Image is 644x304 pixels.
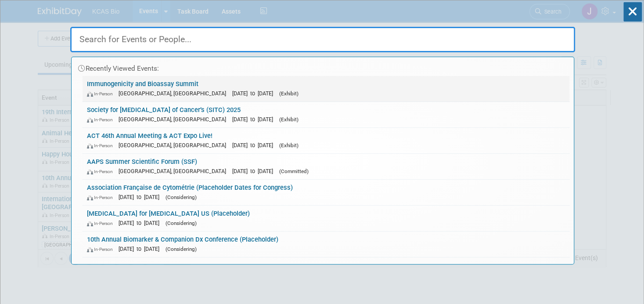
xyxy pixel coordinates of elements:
[83,206,569,231] a: [MEDICAL_DATA] for [MEDICAL_DATA] US (Placeholder) In-Person [DATE] to [DATE] (Considering)
[119,246,164,252] span: [DATE] to [DATE]
[83,180,569,205] a: Association Française de Cytométrie (Placeholder Dates for Congress) In-Person [DATE] to [DATE] (...
[119,142,230,148] span: [GEOGRAPHIC_DATA], [GEOGRAPHIC_DATA]
[232,168,277,174] span: [DATE] to [DATE]
[76,57,569,76] div: Recently Viewed Events:
[279,116,299,123] span: (Exhibit)
[87,117,117,123] span: In-Person
[87,221,117,226] span: In-Person
[165,194,197,200] span: (Considering)
[232,90,277,97] span: [DATE] to [DATE]
[232,116,277,123] span: [DATE] to [DATE]
[119,194,164,200] span: [DATE] to [DATE]
[83,232,569,257] a: 10th Annual Biomarker & Companion Dx Conference (Placeholder) In-Person [DATE] to [DATE] (Conside...
[279,142,299,148] span: (Exhibit)
[119,116,230,123] span: [GEOGRAPHIC_DATA], [GEOGRAPHIC_DATA]
[279,90,299,97] span: (Exhibit)
[83,128,569,153] a: ACT 46th Annual Meeting & ACT Expo Live! In-Person [GEOGRAPHIC_DATA], [GEOGRAPHIC_DATA] [DATE] to...
[119,168,230,174] span: [GEOGRAPHIC_DATA], [GEOGRAPHIC_DATA]
[87,91,117,97] span: In-Person
[279,168,309,174] span: (Committed)
[87,246,117,252] span: In-Person
[232,142,277,148] span: [DATE] to [DATE]
[119,90,230,97] span: [GEOGRAPHIC_DATA], [GEOGRAPHIC_DATA]
[87,169,117,174] span: In-Person
[83,76,569,101] a: Immunogenicity and Bioassay Summit In-Person [GEOGRAPHIC_DATA], [GEOGRAPHIC_DATA] [DATE] to [DATE...
[165,246,197,252] span: (Considering)
[119,220,164,226] span: [DATE] to [DATE]
[83,154,569,179] a: AAPS Summer Scientific Forum (SSF) In-Person [GEOGRAPHIC_DATA], [GEOGRAPHIC_DATA] [DATE] to [DATE...
[70,27,575,52] input: Search for Events or People...
[87,143,117,148] span: In-Person
[83,102,569,127] a: Society for [MEDICAL_DATA] of Cancer’s (SITC) 2025 In-Person [GEOGRAPHIC_DATA], [GEOGRAPHIC_DATA]...
[87,195,117,200] span: In-Person
[165,220,197,226] span: (Considering)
